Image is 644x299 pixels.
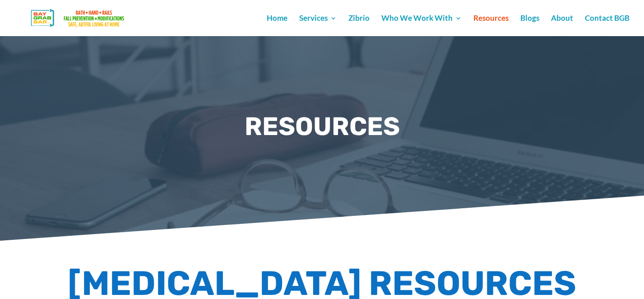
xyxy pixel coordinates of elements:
[551,15,573,36] a: About
[348,15,370,36] a: Zibrio
[520,15,539,36] a: Blogs
[585,15,630,36] a: Contact BGB
[381,15,462,36] a: Who We Work With
[146,107,498,150] h1: Resources
[15,6,142,30] img: Bay Grab Bar
[299,15,337,36] a: Services
[267,15,287,36] a: Home
[473,15,509,36] a: Resources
